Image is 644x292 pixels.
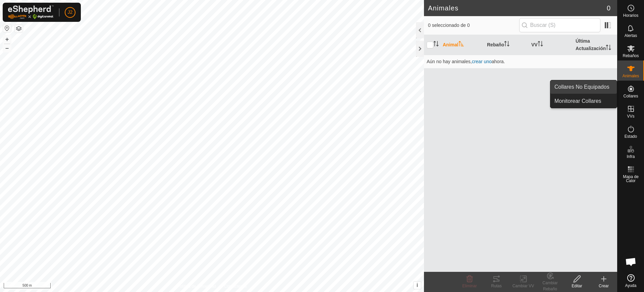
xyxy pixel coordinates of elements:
[619,175,642,183] span: Mapa de Calor
[623,54,639,58] span: Rebaños
[627,114,634,118] span: VVs
[483,283,510,289] div: Rutas
[563,283,590,289] div: Editar
[472,59,492,64] span: crear uno
[550,94,617,108] a: Monitorear Collares
[627,155,635,159] span: Infra
[8,5,54,19] img: Logo Gallagher
[607,3,610,13] span: 0
[462,284,477,288] span: Eliminar
[510,283,537,289] div: Cambiar VV
[484,35,529,55] th: Rebaño
[623,94,638,98] span: Collares
[414,282,421,289] button: i
[625,284,637,288] span: Ayuda
[15,25,23,33] button: Capas del Mapa
[428,4,607,12] h2: Animales
[68,9,73,16] span: J2
[625,134,637,138] span: Estado
[550,80,617,94] a: Collares No Equipados
[519,18,600,32] input: Buscar (S)
[623,13,638,17] span: Horarios
[424,55,617,68] td: Aún no hay animales, ahora.
[625,34,637,38] span: Alertas
[177,283,216,289] a: Política de Privacidad
[428,22,519,29] span: 0 seleccionado de 0
[417,282,418,288] span: i
[606,46,611,51] p-sorticon: Activar para ordenar
[504,42,509,47] p-sorticon: Activar para ordenar
[618,272,644,290] a: Ayuda
[554,83,609,91] span: Collares No Equipados
[3,24,11,32] button: Restablecer Mapa
[623,74,639,78] span: Animales
[433,42,439,47] p-sorticon: Activar para ordenar
[554,97,601,105] span: Monitorear Collares
[224,283,247,289] a: Contáctenos
[573,35,617,55] th: Última Actualización
[529,35,573,55] th: VV
[459,42,464,47] p-sorticon: Activar para ordenar
[538,42,543,47] p-sorticon: Activar para ordenar
[3,35,11,43] button: +
[590,283,617,289] div: Crear
[621,252,641,272] a: Chat abierto
[3,44,11,52] button: –
[440,35,484,55] th: Animal
[537,280,563,292] div: Cambiar Rebaño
